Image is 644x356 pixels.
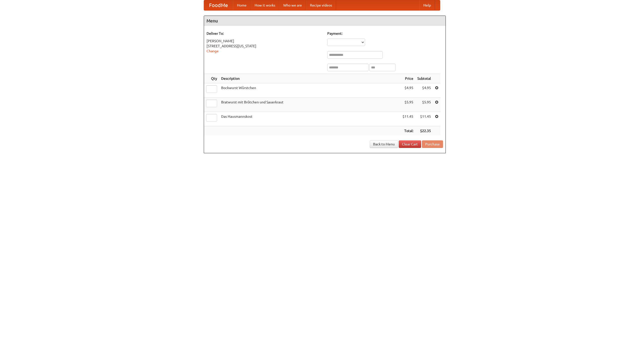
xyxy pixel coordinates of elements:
[207,44,322,49] div: [STREET_ADDRESS][US_STATE]
[400,112,415,126] td: $11.45
[207,49,219,53] a: Change
[400,98,415,112] td: $5.95
[422,140,443,148] button: Purchase
[415,112,433,126] td: $11.45
[400,83,415,98] td: $4.95
[219,83,400,98] td: Bockwurst Würstchen
[415,83,433,98] td: $4.95
[415,74,433,83] th: Subtotal
[219,112,400,126] td: Das Hausmannskost
[415,126,433,136] th: $22.35
[306,0,336,10] a: Recipe videos
[251,0,279,10] a: How it works
[400,126,415,136] th: Total:
[207,38,322,44] div: [PERSON_NAME]
[279,0,306,10] a: Who we are
[399,140,421,148] a: Clear Cart
[233,0,251,10] a: Home
[370,140,398,148] a: Back to Menu
[204,0,233,10] a: FoodMe
[204,16,446,26] h4: Menu
[219,98,400,112] td: Bratwurst mit Brötchen und Sauerkraut
[419,0,435,10] a: Help
[219,74,400,83] th: Description
[207,31,322,36] h5: Deliver To:
[400,74,415,83] th: Price
[327,31,443,36] h5: Payment:
[415,98,433,112] td: $5.95
[204,74,219,83] th: Qty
